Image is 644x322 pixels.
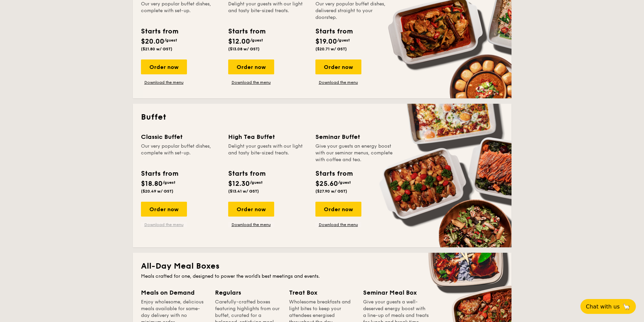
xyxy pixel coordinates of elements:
[228,26,265,36] div: Starts from
[228,202,274,217] div: Order now
[315,59,361,74] div: Order now
[141,143,220,163] div: Our very popular buffet dishes, complete with set-up.
[228,47,260,51] span: ($13.08 w/ GST)
[141,288,207,297] div: Meals on Demand
[315,47,347,51] span: ($20.71 w/ GST)
[250,38,263,43] span: /guest
[315,189,347,194] span: ($27.90 w/ GST)
[141,1,220,21] div: Our very popular buffet dishes, complete with set-up.
[228,132,307,142] div: High Tea Buffet
[141,273,503,280] div: Meals crafted for one, designed to power the world's best meetings and events.
[164,38,177,43] span: /guest
[228,59,274,74] div: Order now
[315,132,395,142] div: Seminar Buffet
[228,80,274,85] a: Download the menu
[622,303,630,311] span: 🦙
[315,38,337,46] span: $19.00
[141,59,187,74] div: Order now
[315,80,361,85] a: Download the menu
[289,288,355,297] div: Treat Box
[141,202,187,217] div: Order now
[250,180,263,185] span: /guest
[315,1,395,21] div: Our very popular buffet dishes, delivered straight to your doorstep.
[337,38,350,43] span: /guest
[141,261,503,272] h2: All-Day Meal Boxes
[338,180,351,185] span: /guest
[228,189,259,194] span: ($13.41 w/ GST)
[315,180,338,188] span: $25.60
[163,180,175,185] span: /guest
[141,26,178,36] div: Starts from
[141,180,163,188] span: $18.80
[141,112,503,123] h2: Buffet
[580,299,636,314] button: Chat with us🦙
[228,169,265,179] div: Starts from
[141,189,173,194] span: ($20.49 w/ GST)
[315,143,395,163] div: Give your guests an energy boost with our seminar menus, complete with coffee and tea.
[315,222,361,227] a: Download the menu
[228,180,250,188] span: $12.30
[228,38,250,46] span: $12.00
[228,143,307,163] div: Delight your guests with our light and tasty bite-sized treats.
[141,38,164,46] span: $20.00
[315,169,352,179] div: Starts from
[141,47,172,51] span: ($21.80 w/ GST)
[228,222,274,227] a: Download the menu
[228,1,307,21] div: Delight your guests with our light and tasty bite-sized treats.
[141,80,187,85] a: Download the menu
[586,303,620,310] span: Chat with us
[141,132,220,142] div: Classic Buffet
[141,169,178,179] div: Starts from
[363,288,429,297] div: Seminar Meal Box
[315,202,361,217] div: Order now
[215,288,281,297] div: Regulars
[315,26,352,36] div: Starts from
[141,222,187,227] a: Download the menu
